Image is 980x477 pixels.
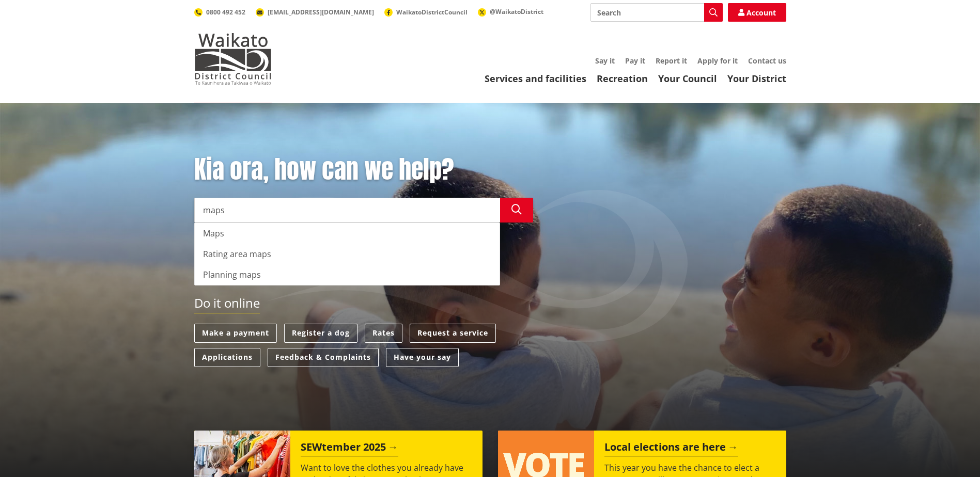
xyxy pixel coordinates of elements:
span: WaikatoDistrictCouncil [396,8,468,17]
a: Feedback & Complaints [268,348,379,367]
div: Planning maps [195,264,500,285]
a: Services and facilities [485,72,586,85]
h2: Do it online [194,296,260,314]
h1: Kia ora, how can we help? [194,155,533,185]
a: Register a dog [284,324,357,343]
a: Report it [656,56,687,66]
a: Account [728,3,786,22]
a: 0800 492 452 [194,8,245,17]
a: Your Council [658,72,717,85]
a: Recreation [597,72,648,85]
span: @WaikatoDistrict [490,7,543,16]
div: Rating area maps [195,244,500,264]
a: Have your say [386,348,459,367]
span: [EMAIL_ADDRESS][DOMAIN_NAME] [268,8,374,17]
a: [EMAIL_ADDRESS][DOMAIN_NAME] [256,8,374,17]
img: Waikato District Council - Te Kaunihera aa Takiwaa o Waikato [194,33,272,85]
a: Contact us [748,56,786,66]
a: Applications [194,348,260,367]
a: Request a service [410,324,496,343]
iframe: Messenger Launcher [932,434,970,471]
a: Pay it [625,56,645,66]
div: Maps [195,223,500,244]
h2: SEWtember 2025 [301,441,398,456]
a: Make a payment [194,324,277,343]
a: Your District [727,72,786,85]
input: Search input [194,198,500,222]
input: Search input [590,3,723,22]
a: Apply for it [697,56,738,66]
a: @WaikatoDistrict [478,7,543,16]
a: Say it [595,56,615,66]
h2: Local elections are here [604,441,738,456]
a: Rates [365,324,402,343]
a: WaikatoDistrictCouncil [384,8,468,17]
span: 0800 492 452 [206,8,245,17]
